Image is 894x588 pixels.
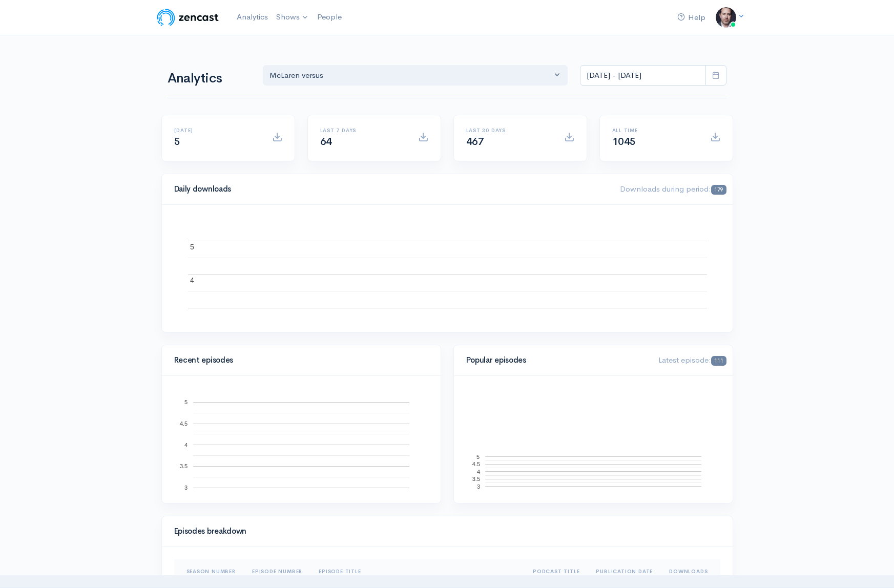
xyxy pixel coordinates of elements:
[179,421,187,427] text: 4.5
[588,559,661,584] th: Sort column
[184,442,188,448] text: 4
[174,185,608,194] h4: Daily downloads
[580,65,706,86] input: analytics date range selector
[190,242,194,250] text: 5
[320,128,406,133] h6: Last 7 days
[233,6,272,28] a: Analytics
[272,6,313,29] a: Shows
[179,463,187,469] text: 3.5
[472,461,480,467] text: 4.5
[466,128,552,133] h6: Last 30 days
[263,65,568,86] button: McLaren versus
[190,276,194,284] text: 4
[174,135,180,148] span: 5
[174,527,714,536] h4: Episodes breakdown
[168,71,251,86] h1: Analytics
[174,217,720,320] svg: A chart.
[244,559,310,584] th: Sort column
[155,7,220,28] img: ZenCast Logo
[612,135,636,148] span: 1045
[174,388,428,491] svg: A chart.
[466,356,647,365] h4: Popular episodes
[476,453,479,459] text: 5
[476,468,480,474] text: 4
[174,559,244,584] th: Sort column
[472,476,480,482] text: 3.5
[320,135,332,148] span: 64
[174,128,260,133] h6: [DATE]
[661,559,720,584] th: Sort column
[658,355,726,365] span: Latest episode:
[269,70,552,81] div: McLaren versus
[313,6,346,28] a: People
[174,356,422,365] h4: Recent episodes
[716,7,736,28] img: ...
[525,559,588,584] th: Sort column
[711,185,726,195] span: 179
[612,128,698,133] h6: All time
[184,485,188,491] text: 3
[673,7,710,29] a: Help
[620,184,726,194] span: Downloads during period:
[859,553,884,578] iframe: gist-messenger-bubble-iframe
[466,388,720,491] svg: A chart.
[466,135,484,148] span: 467
[476,483,480,489] text: 3
[711,356,726,366] span: 111
[310,559,525,584] th: Sort column
[184,399,187,405] text: 5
